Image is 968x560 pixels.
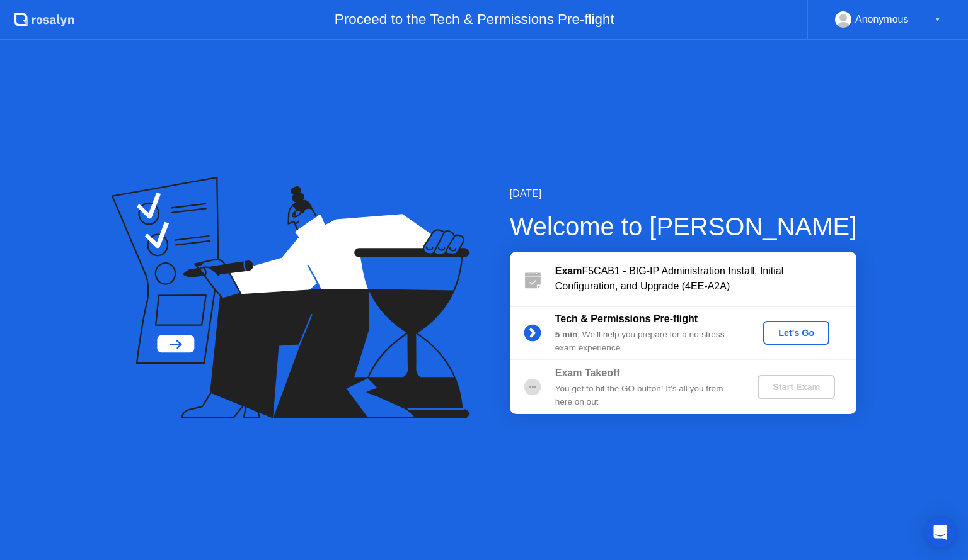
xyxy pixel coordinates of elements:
div: : We’ll help you prepare for a no-stress exam experience [555,328,737,354]
div: Start Exam [763,382,830,392]
b: Tech & Permissions Pre-flight [555,313,698,324]
b: Exam Takeoff [555,367,620,378]
b: Exam [555,266,582,276]
div: You get to hit the GO button! It’s all you from here on out [555,383,737,408]
div: Open Intercom Messenger [925,517,955,547]
div: ▼ [935,11,941,28]
div: Welcome to [PERSON_NAME] [510,208,857,245]
div: [DATE] [510,186,857,201]
button: Let's Go [763,321,829,345]
b: 5 min [555,330,578,339]
div: Anonymous [855,11,909,28]
button: Start Exam [758,375,835,399]
div: Let's Go [768,328,824,338]
div: F5CAB1 - BIG-IP Administration Install, Initial Configuration, and Upgrade (4EE-A2A) [555,264,856,294]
